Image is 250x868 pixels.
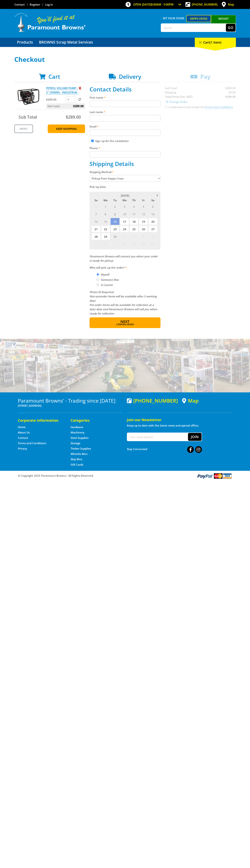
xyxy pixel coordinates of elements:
[14,38,36,47] a: Go to the Products page
[127,433,188,441] input: Your email address
[101,233,110,240] span: 29
[129,225,138,233] span: 25
[90,101,160,107] input: Please enter your first name.
[97,284,99,286] input: Please select who will pick up the order.
[90,255,158,262] em: Paramount Browns will contact you when your order is ready for pickup
[148,210,157,218] span: 13
[36,38,96,47] a: Go to the BROWNS Scrap Metal Services page
[90,95,160,100] label: First name
[129,198,138,203] span: Th
[71,457,82,461] a: Go to the Skip Bins page
[101,225,110,233] span: 22
[139,210,148,218] span: 12
[97,278,99,281] input: Please select who will pick up the order.
[127,398,178,403] div: [PHONE_NUMBER]
[101,203,110,210] span: 1
[46,103,85,109] p: Item total:
[148,233,157,240] span: 4
[90,86,160,93] h2: Contact Details
[100,282,114,288] label: A Courier
[71,463,83,467] a: Go to the Gift Cards page
[71,441,80,445] a: Go to the Storage page
[101,218,110,225] span: 15
[90,129,160,136] input: Please enter your email address.
[90,151,160,158] input: Please enter your telephone number.
[151,3,174,6] span: 8:00am - 5:00pm
[139,225,148,233] span: 26
[101,210,110,218] span: 8
[71,452,87,456] a: Go to the Wheelie Bins page
[121,194,129,197] span: [DATE]
[71,431,84,434] a: Go to the Machinery page
[18,436,28,440] a: Go to the Contact page
[110,240,120,248] span: 7
[120,233,129,240] span: 1
[120,240,129,248] span: 8
[18,441,46,445] a: Go to the Terms and Conditions page
[110,198,120,203] span: Tu
[18,418,63,423] h5: Corporate Information
[91,203,101,210] span: 31
[46,86,78,94] a: PETROL VOLUME PUMP - 2" (50MM) - INDUSTRIAL
[120,319,129,324] span: Next
[210,40,221,44] span: (1 item)
[14,13,86,32] img: Paramount Browns'
[18,403,123,408] p: [STREET_ADDRESS]
[110,233,120,240] span: 30
[18,398,123,403] h3: Paramount Browns' - Trading since [DATE]
[127,423,232,428] p: Keep up to date with the latest news and special offers.
[46,97,65,102] p: $289.00
[91,233,101,240] span: 28
[148,218,157,225] span: 20
[90,170,160,174] label: Shipping Method
[91,218,101,225] span: 14
[226,24,236,32] button: Go
[45,3,53,6] a: Log in
[18,447,27,450] a: Go to the Privacy page
[90,124,160,129] label: Email
[110,225,120,233] span: 23
[100,277,120,283] label: Someone Else
[161,15,186,21] span: Set your store
[90,185,160,189] label: Pick Up Date
[120,218,129,225] span: 17
[129,210,138,218] span: 11
[129,203,138,210] span: 4
[129,218,138,225] span: 18
[127,445,202,453] div: Stay Connected
[90,115,160,121] input: Please enter your last name.
[211,15,236,29] a: Mount [PERSON_NAME]
[66,114,81,120] span: $289.00
[139,218,148,225] span: 19
[120,210,129,218] span: 10
[119,73,141,80] span: Delivery
[97,323,153,326] span: Confirm order
[120,225,129,233] span: 24
[18,86,39,107] img: PETROL VOLUME PUMP - 2" (50MM) - INDUSTRIAL
[14,56,236,63] h1: Checkout
[161,24,226,32] input: Search
[14,3,25,6] a: Go to the Contact page
[120,203,129,210] span: 3
[139,203,148,210] span: 5
[139,233,148,240] span: 3
[110,203,120,210] span: 2
[48,124,85,133] a: Keep Shopping
[148,240,157,248] span: 11
[90,146,160,150] label: Phone
[101,240,110,248] span: 6
[90,317,160,328] button: Next Confirm order
[195,38,236,47] div: Cart
[148,225,157,233] span: 27
[139,240,148,248] span: 10
[110,210,120,218] span: 9
[90,265,160,270] label: Who will pick up the order?
[90,175,160,182] select: Please select a shipping method.
[129,233,138,240] span: 2
[71,418,116,423] h5: Categories
[14,473,236,479] div: ® Copyright 2025 Paramount Browns'. All Rights Reserved.
[148,203,157,210] span: 6
[95,139,129,143] label: Sign up for the newsletter
[148,198,157,203] span: Sa
[91,210,101,218] span: 7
